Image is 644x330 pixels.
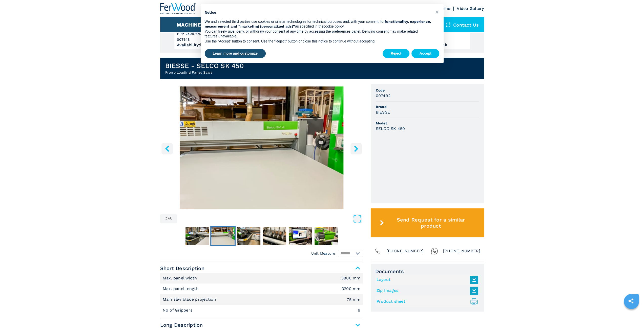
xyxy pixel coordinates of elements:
[377,297,476,306] a: Product sheet
[263,227,286,245] img: 58336d1a6e22c0d91ea08e857ce1a45d
[205,10,431,15] h2: Notice
[383,49,409,58] button: Reject
[376,109,390,115] h3: BIESSE
[163,275,198,281] p: Max. panel width
[377,276,476,284] a: Layout
[205,39,431,44] p: Use the “Accept” button to consent. Use the “Reject” button or close this notice to continue with...
[371,208,484,237] button: Send Request for a similar product
[177,22,204,28] button: Machines
[625,295,637,307] a: sharethis
[205,29,431,39] p: You can freely give, deny, or withdraw your consent at any time by accessing the preferences pane...
[289,227,312,245] img: 42244cb12503e85b0463fbcc965d8038
[210,226,236,246] button: Go to Slide 2
[262,226,287,246] button: Go to Slide 4
[435,9,438,15] span: ×
[358,308,360,312] em: 9
[376,104,479,109] span: Brand
[160,3,197,14] img: Ferwood
[177,25,237,42] h3: HOLZMA HPP 250R/44/44 007618
[169,217,172,221] span: 6
[341,276,361,280] em: 3800 mm
[376,126,405,131] h3: SELCO SK 450
[441,17,484,32] div: Contact us
[165,217,168,221] span: 2
[347,298,360,302] em: 75 mm
[237,227,260,245] img: 55065615e4f06b5e0ccd5cb9f277c8aa
[314,226,339,246] button: Go to Slide 6
[315,227,338,245] img: 1dba6ad548b4606c5b8731fc2435e88a
[342,287,361,291] em: 3200 mm
[163,286,200,292] p: Max. panel length
[374,248,381,255] img: Phone
[457,6,484,11] a: Video Gallery
[177,44,237,46] div: Availability : in stock
[160,320,363,329] span: Long Description
[323,24,343,28] a: cookie policy
[386,217,475,229] span: Send Request for a similar product
[375,268,480,274] span: Documents
[377,287,476,295] a: Zip Images
[178,214,362,223] button: Open Fullscreen
[236,226,261,246] button: Go to Slide 3
[386,248,424,255] span: [PHONE_NUMBER]
[160,86,363,209] img: Front-Loading Panel Saws BIESSE SELCO SK 450
[622,307,640,326] iframe: Chat
[205,19,431,29] strong: functionality, experience, measurement and “marketing (personalized ads)”
[168,217,169,221] span: /
[205,49,266,58] button: Learn more and customize
[288,226,313,246] button: Go to Slide 5
[184,226,210,246] button: Go to Slide 1
[185,227,209,245] img: d12dc9c7d38a0a06b427b21d4b7733c8
[205,19,431,29] p: We and selected third parties use cookies or similar technologies for technical purposes and, wit...
[350,143,362,154] button: right-button
[161,143,173,154] button: left-button
[411,49,440,58] button: Accept
[446,22,451,27] img: Contact us
[311,251,335,256] em: Unit Measure
[165,70,244,75] h2: Front-Loading Panel Saws
[160,273,363,316] div: Short Description
[211,227,235,245] img: 9c73403e618aefabe2686f250f259369
[376,93,391,99] h3: 007492
[160,226,363,246] nav: Thumbnail Navigation
[160,86,363,209] div: Go to Slide 2
[433,8,441,16] button: Close this notice
[376,121,479,126] span: Model
[443,248,481,255] span: [PHONE_NUMBER]
[376,88,479,93] span: Code
[160,264,363,273] span: Short Description
[163,297,218,302] p: Main saw blade projection
[165,62,244,70] h1: BIESSE - SELCO SK 450
[163,307,194,313] p: No of Grippers
[431,248,438,255] img: Whatsapp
